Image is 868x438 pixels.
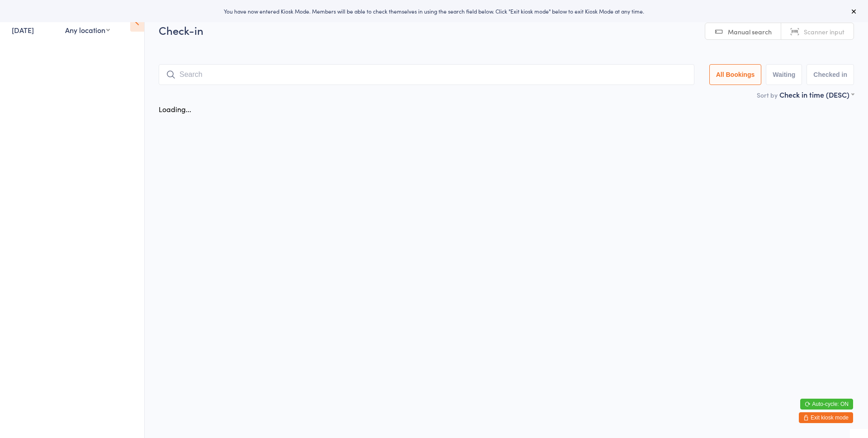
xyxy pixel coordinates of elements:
button: Auto-cycle: ON [800,399,853,410]
button: Waiting [766,64,802,85]
button: Checked in [807,64,854,85]
input: Search [159,64,694,85]
span: Scanner input [804,27,844,36]
label: Sort by [757,90,778,99]
span: Manual search [728,27,772,36]
a: [DATE] [12,25,34,35]
div: Any location [65,25,110,35]
div: Loading... [159,104,191,114]
div: You have now entered Kiosk Mode. Members will be able to check themselves in using the search fie... [14,7,854,15]
div: Check in time (DESC) [779,89,854,99]
h2: Check-in [159,23,854,38]
button: Exit kiosk mode [799,412,853,423]
button: All Bookings [709,64,762,85]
